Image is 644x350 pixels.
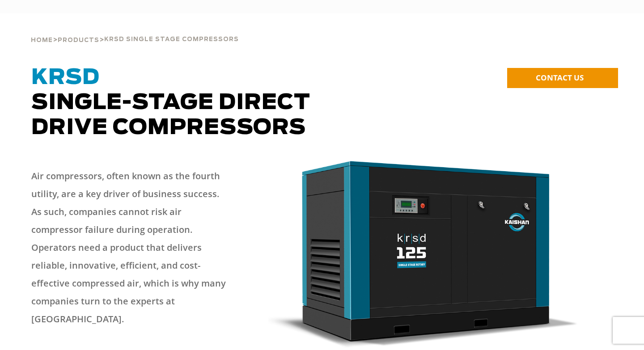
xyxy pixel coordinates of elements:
span: KRSD [31,67,100,89]
span: CONTACT US [536,72,584,83]
img: krsd125 [268,158,579,348]
a: Home [31,36,53,44]
span: krsd single stage compressors [104,37,239,42]
span: Products [58,38,99,43]
a: CONTACT US [507,68,618,88]
span: Single-Stage Direct Drive Compressors [31,67,310,139]
div: > > [31,13,239,47]
p: Air compressors, often known as the fourth utility, are a key driver of business success. As such... [31,167,227,328]
a: Products [58,36,99,44]
span: Home [31,38,53,43]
